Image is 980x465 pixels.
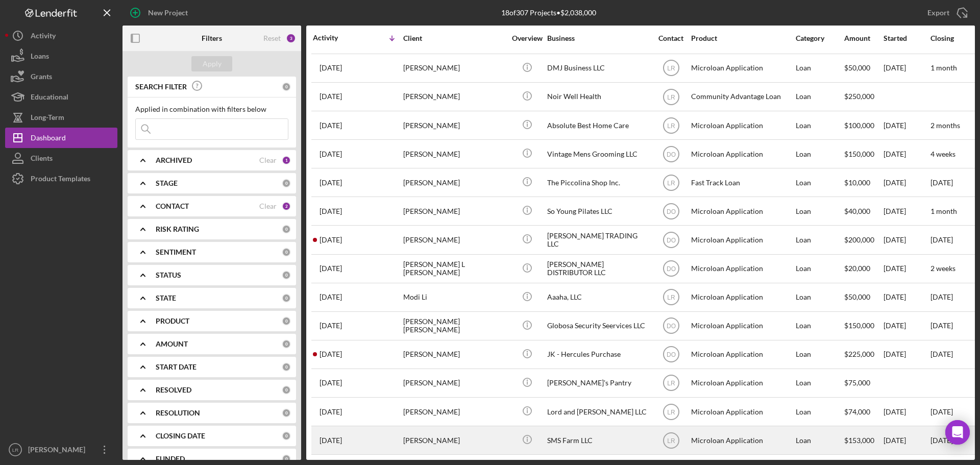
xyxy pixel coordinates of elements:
[202,34,222,42] b: Filters
[547,83,649,110] div: Noir Well Health
[884,169,929,196] div: [DATE]
[667,380,675,387] text: LR
[403,398,505,425] div: [PERSON_NAME]
[320,322,342,330] time: 2025-06-20 09:24
[156,386,191,394] b: RESOLVED
[5,168,117,189] button: Product Templates
[31,148,53,171] div: Clients
[403,198,505,225] div: [PERSON_NAME]
[844,83,883,110] div: $250,000
[930,321,953,330] time: [DATE]
[282,385,291,395] div: 0
[320,179,342,187] time: 2025-08-06 16:25
[796,284,843,311] div: Loan
[547,341,649,368] div: JK - Hercules Purchase
[5,26,117,46] button: Activity
[31,87,68,110] div: Educational
[691,140,793,167] div: Microloan Application
[917,3,975,23] button: Export
[796,140,843,167] div: Loan
[796,112,843,139] div: Loan
[844,312,883,339] div: $150,000
[282,271,291,280] div: 0
[148,3,188,23] div: New Project
[884,341,929,368] div: [DATE]
[156,340,188,348] b: AMOUNT
[691,427,793,454] div: Microloan Application
[156,225,199,233] b: RISK RATING
[403,83,505,110] div: [PERSON_NAME]
[796,341,843,368] div: Loan
[884,112,929,139] div: [DATE]
[156,432,205,440] b: CLOSING DATE
[156,202,189,210] b: CONTACT
[796,55,843,82] div: Loan
[796,198,843,225] div: Loan
[667,323,676,330] text: DO
[844,427,883,454] div: $153,000
[930,150,955,158] time: 4 weeks
[320,379,342,387] time: 2025-06-12 17:02
[403,34,505,42] div: Client
[191,56,232,71] button: Apply
[259,156,277,164] div: Clear
[547,370,649,397] div: [PERSON_NAME]'s Pantry
[320,121,342,130] time: 2025-08-13 13:19
[652,34,690,42] div: Contact
[930,207,957,215] time: 1 month
[5,66,117,87] a: Grants
[930,292,953,301] time: [DATE]
[31,46,49,69] div: Loans
[930,121,960,130] time: 2 months
[667,208,676,215] text: DO
[320,64,342,72] time: 2025-08-15 13:18
[667,351,676,358] text: DO
[691,226,793,253] div: Microloan Application
[844,55,883,82] div: $50,000
[547,284,649,311] div: Aaaha, LLC
[884,226,929,253] div: [DATE]
[691,198,793,225] div: Microloan Application
[547,312,649,339] div: Globosa Security Seervices LLC
[282,248,291,257] div: 0
[403,255,505,282] div: [PERSON_NAME] L [PERSON_NAME]
[667,179,675,186] text: LR
[547,198,649,225] div: So Young Pilates LLC
[667,237,676,244] text: DO
[263,34,281,42] div: Reset
[5,87,117,107] a: Educational
[135,83,187,91] b: SEARCH FILTER
[5,128,117,148] button: Dashboard
[31,168,90,191] div: Product Templates
[796,398,843,425] div: Loan
[796,226,843,253] div: Loan
[547,34,649,42] div: Business
[667,93,675,101] text: LR
[286,33,296,43] div: 3
[930,436,953,445] time: [DATE]
[667,151,676,158] text: DO
[156,271,181,279] b: STATUS
[156,409,200,417] b: RESOLUTION
[844,370,883,397] div: $75,000
[667,408,675,415] text: LR
[282,362,291,372] div: 0
[930,407,953,416] time: [DATE]
[501,9,596,17] div: 18 of 307 Projects • $2,038,000
[135,105,288,113] div: Applied in combination with filters below
[667,65,675,72] text: LR
[403,112,505,139] div: [PERSON_NAME]
[844,140,883,167] div: $150,000
[547,427,649,454] div: SMS Farm LLC
[796,169,843,196] div: Loan
[667,265,676,273] text: DO
[691,255,793,282] div: Microloan Application
[403,284,505,311] div: Modi Li
[547,112,649,139] div: Absolute Best Home Care
[31,128,66,151] div: Dashboard
[320,150,342,158] time: 2025-08-07 17:32
[403,169,505,196] div: [PERSON_NAME]
[930,178,953,187] time: [DATE]
[156,317,189,325] b: PRODUCT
